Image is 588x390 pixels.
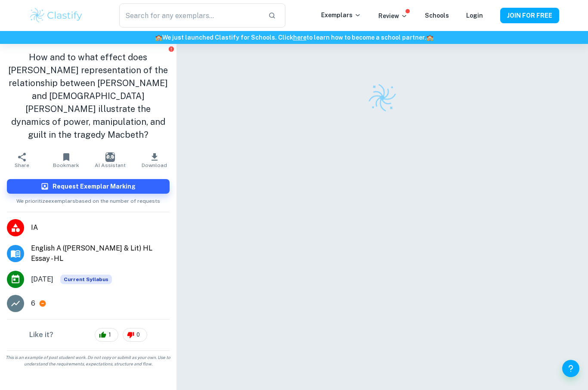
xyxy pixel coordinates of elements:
h6: Request Exemplar Marking [53,182,136,191]
span: Bookmark [53,162,79,168]
div: This exemplar is based on the current syllabus. Feel free to refer to it for inspiration/ideas wh... [60,275,112,284]
h1: How and to what effect does [PERSON_NAME] representation of the relationship between [PERSON_NAME... [7,51,170,141]
span: Download [142,162,167,168]
span: English A ([PERSON_NAME] & Lit) HL Essay - HL [31,243,170,264]
p: Review [378,11,408,21]
div: 0 [123,328,147,342]
a: Login [466,12,483,19]
a: Schools [425,12,449,19]
h6: We just launched Clastify for Schools. Click to learn how to become a school partner. [2,33,586,42]
span: 0 [132,331,145,339]
p: Exemplars [321,10,361,20]
p: 6 [31,298,35,309]
button: Help and Feedback [562,360,579,377]
button: Bookmark [44,148,88,172]
span: AI Assistant [95,162,126,168]
button: Report issue [168,46,175,52]
img: Clastify logo [367,82,398,113]
span: We prioritize exemplars based on the number of requests [16,194,160,205]
button: Download [132,148,176,172]
h6: Like it? [29,330,53,340]
button: JOIN FOR FREE [500,8,559,23]
img: Clastify logo [29,7,84,24]
input: Search for any exemplars... [119,3,261,28]
div: 1 [95,328,118,342]
span: Share [15,162,29,168]
span: 1 [104,331,116,339]
span: Current Syllabus [60,275,112,284]
button: Request Exemplar Marking [7,179,170,194]
a: here [293,34,306,41]
span: 🏫 [426,34,433,41]
button: AI Assistant [88,148,132,172]
span: [DATE] [31,274,53,285]
span: 🏫 [155,34,162,41]
span: IA [31,223,170,233]
img: AI Assistant [105,152,115,162]
span: This is an example of past student work. Do not copy or submit as your own. Use to understand the... [3,354,173,367]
